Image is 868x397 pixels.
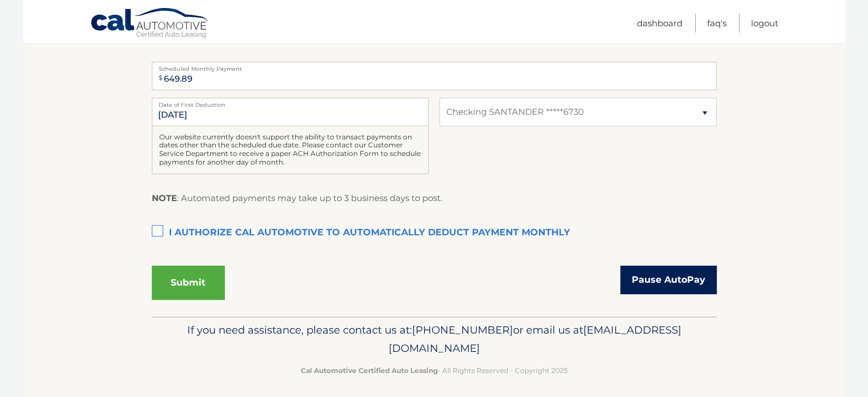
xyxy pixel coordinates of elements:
[751,14,778,33] a: Logout
[389,323,681,355] span: [EMAIL_ADDRESS][DOMAIN_NAME]
[152,98,429,126] input: Payment Date
[152,62,717,90] input: Payment Amount
[152,126,429,174] div: Our website currently doesn't support the ability to transact payments on dates other than the sc...
[152,266,225,300] button: Submit
[159,364,709,376] p: - All Rights Reserved - Copyright 2025
[707,14,726,33] a: FAQ's
[155,65,166,91] span: $
[412,323,513,336] span: [PHONE_NUMBER]
[152,222,717,244] label: I authorize cal automotive to automatically deduct payment monthly
[152,98,429,107] label: Date of First Deduction
[152,191,442,206] p: : Automated payments may take up to 3 business days to post.
[152,62,717,71] label: Scheduled Monthly Payment
[159,321,709,358] p: If you need assistance, please contact us at: or email us at
[152,193,177,203] strong: NOTE
[637,14,683,33] a: Dashboard
[620,266,717,294] a: Pause AutoPay
[90,7,210,41] a: Cal Automotive
[301,366,438,375] strong: Cal Automotive Certified Auto Leasing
